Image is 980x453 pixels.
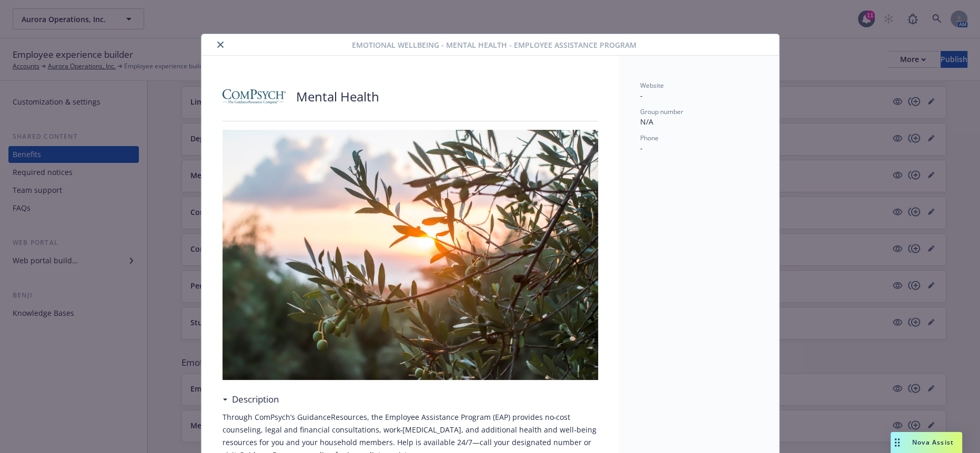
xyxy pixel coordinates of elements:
[640,107,683,116] span: Group number
[223,130,598,380] img: banner
[223,81,286,112] img: ComPsych Corporation
[891,432,962,453] button: Nova Assist
[912,438,954,447] span: Nova Assist
[352,39,637,50] span: Emotional Wellbeing - Mental Health - Employee Assistance Program
[640,142,758,153] p: -
[232,393,279,406] h3: Description
[640,133,659,142] span: Phone
[640,90,758,101] p: -
[640,116,758,127] p: N/A
[640,81,664,90] span: Website
[296,88,379,106] p: Mental Health
[214,38,227,51] button: close
[891,432,904,453] div: Drag to move
[223,393,279,406] div: Description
